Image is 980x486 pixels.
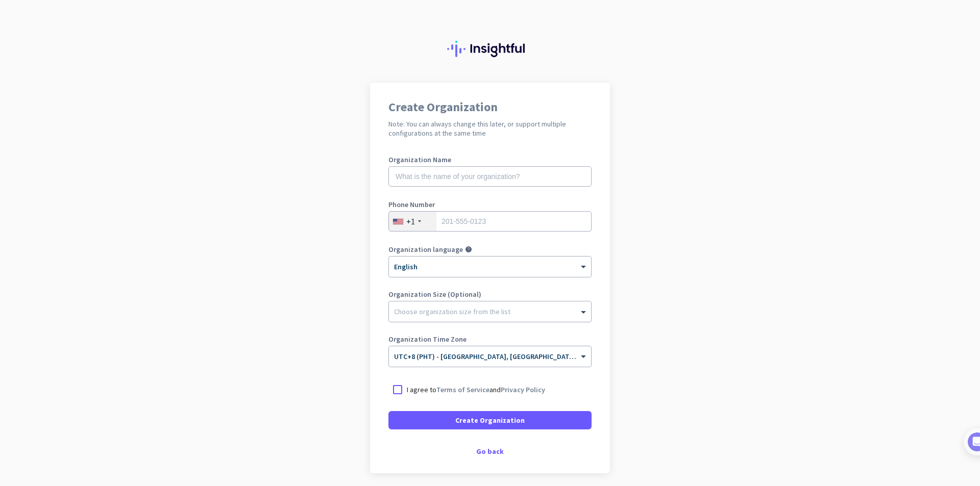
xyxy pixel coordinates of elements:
[388,156,592,163] label: Organization Name
[447,41,533,57] img: Insightful
[388,336,592,343] label: Organization Time Zone
[388,201,592,208] label: Phone Number
[388,291,592,298] label: Organization Size (Optional)
[436,385,489,394] a: Terms of Service
[455,415,525,425] span: Create Organization
[406,216,415,226] div: +1
[388,448,592,455] div: Go back
[388,246,463,253] label: Organization language
[407,385,545,395] p: I agree to and
[388,411,592,429] button: Create Organization
[388,101,592,113] h1: Create Organization
[388,119,592,138] h2: Note: You can always change this later, or support multiple configurations at the same time
[388,211,592,232] input: 201-555-0123
[501,385,545,394] a: Privacy Policy
[388,166,592,187] input: What is the name of your organization?
[465,246,472,253] i: help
